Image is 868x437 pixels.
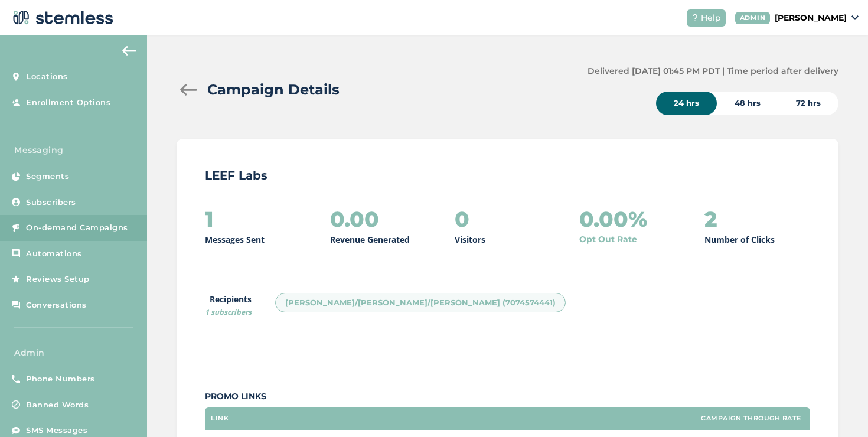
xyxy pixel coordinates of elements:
span: Reviews Setup [26,273,90,285]
label: Link [211,415,229,422]
a: Opt Out Rate [579,233,637,246]
img: icon-help-white-03924b79.svg [691,14,699,21]
p: Messages Sent [205,233,265,246]
img: logo-dark-0685b13c.svg [9,6,113,30]
p: Number of Clicks [704,233,775,246]
p: [PERSON_NAME] [775,12,847,24]
label: Delivered [DATE] 01:45 PM PDT | Time period after delivery [588,65,838,77]
label: Recipients [205,293,252,318]
h2: 0.00 [330,207,379,231]
span: Enrollment Options [26,97,110,109]
span: Subscribers [26,197,76,208]
div: ADMIN [735,12,771,24]
img: icon_down-arrow-small-66adaf34.svg [851,15,859,20]
img: icon-arrow-back-accent-c549486e.svg [122,46,136,56]
iframe: Chat Widget [809,380,868,437]
span: Conversations [26,299,87,311]
span: On-demand Campaigns [26,222,128,234]
span: Phone Numbers [26,373,95,385]
h2: 1 [205,207,214,231]
p: Revenue Generated [330,233,410,246]
div: [PERSON_NAME]/[PERSON_NAME]/[PERSON_NAME] (7074574441) [275,293,566,313]
h2: 0.00% [579,207,647,231]
span: Segments [26,171,69,182]
label: Campaign Through Rate [701,415,801,422]
span: Help [701,12,721,24]
span: Automations [26,248,82,260]
div: 48 hrs [717,92,778,115]
h2: 0 [455,207,469,231]
h2: Campaign Details [207,79,340,100]
span: Banned Words [26,399,89,411]
div: 24 hrs [656,92,717,115]
span: 1 subscribers [205,307,252,317]
span: Locations [26,71,68,83]
h2: 2 [704,207,717,231]
div: 72 hrs [778,92,838,115]
p: Visitors [455,233,485,246]
span: SMS Messages [26,425,87,436]
label: Promo Links [205,390,810,403]
p: LEEF Labs [205,167,810,184]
